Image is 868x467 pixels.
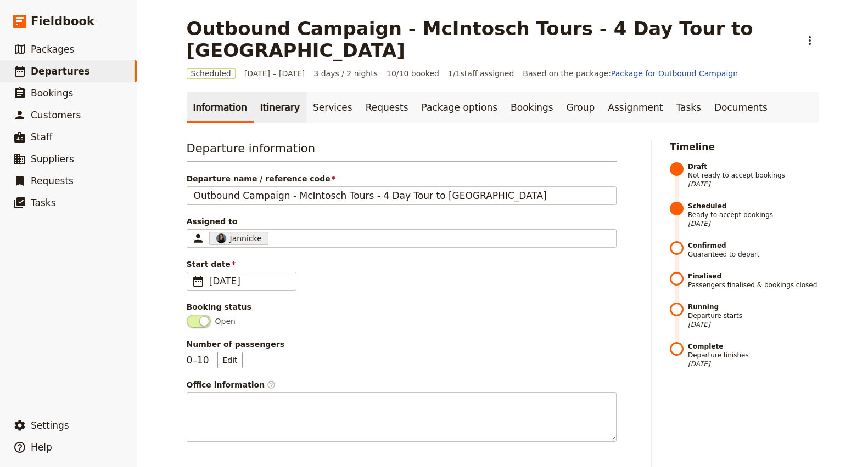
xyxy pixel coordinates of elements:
span: 3 days / 2 nights [313,68,378,79]
span: Departure finishes [688,342,819,368]
span: Help [31,442,52,453]
span: Packages [31,44,74,55]
button: Number of passengers0–10 [217,352,242,368]
a: Services [306,92,359,123]
span: Tasks [31,197,56,208]
button: Actions [800,31,819,50]
strong: Scheduled [688,202,819,210]
a: Itinerary [254,92,306,123]
span: Settings [31,420,69,431]
span: Assigned to [187,216,617,227]
span: Suppliers [31,153,74,164]
a: Assignment [601,92,669,123]
a: Group [560,92,602,123]
a: Requests [359,92,415,123]
strong: Running [688,303,819,311]
span: [DATE] [688,180,819,189]
h1: Outbound Campaign - McIntosch Tours - 4 Day Tour to [GEOGRAPHIC_DATA] [187,18,794,61]
p: 0 – 10 [187,352,243,368]
span: Start date [187,259,617,270]
span: [DATE] [688,219,819,228]
strong: Finalised [688,272,819,281]
img: Profile [216,233,227,244]
span: Departure starts [688,303,819,329]
input: Assigned toProfileJannickeClear input [271,232,273,245]
span: [DATE] [688,360,819,368]
span: Bookings [31,88,73,99]
span: [DATE] [209,275,289,288]
a: Documents [708,92,774,123]
span: [DATE] – [DATE] [244,68,305,79]
strong: Complete [688,342,819,351]
a: Information [187,92,254,123]
strong: Draft [688,162,819,171]
div: Booking status [187,301,617,312]
a: Package options [415,92,504,123]
a: Package for Outbound Campaign [611,69,738,78]
span: Requests [31,175,74,186]
span: Departure name / reference code [187,173,617,184]
span: Ready to accept bookings [688,202,819,228]
span: Departures [31,66,90,77]
strong: Confirmed [688,241,819,250]
input: Departure name / reference code [187,186,617,205]
span: Jannicke [230,233,262,244]
span: Number of passengers [187,339,617,350]
a: Bookings [504,92,559,123]
span: Guaranteed to depart [688,241,819,259]
span: Office information [187,379,617,390]
a: Tasks [669,92,708,123]
span: ​ [192,275,205,288]
span: Passengers finalised & bookings closed [688,272,819,289]
span: Based on the package: [523,68,738,79]
span: 10/10 booked [387,68,439,79]
span: [DATE] [688,320,819,329]
h3: Departure information [187,140,617,162]
span: Fieldbook [31,13,94,30]
span: Staff [31,132,53,143]
span: Not ready to accept bookings [688,162,819,189]
span: ​ [267,380,276,389]
h2: Timeline [670,140,819,153]
span: Customers [31,110,81,121]
textarea: Office information​ [187,392,617,442]
span: Open [215,316,236,327]
span: 1 / 1 staff assigned [448,68,514,79]
span: Scheduled [187,68,236,79]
